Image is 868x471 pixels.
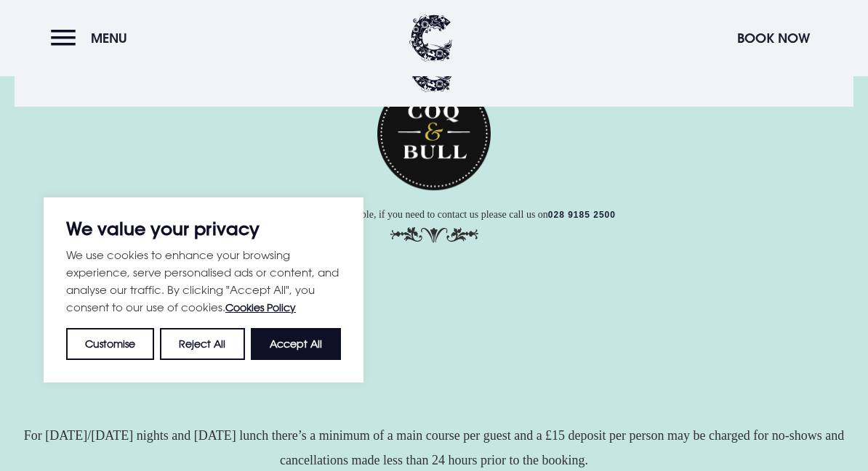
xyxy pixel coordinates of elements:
[145,298,230,329] button: Reject All
[29,167,349,352] div: We value your privacy
[52,189,326,207] p: We value your privacy
[52,298,140,329] button: Customise
[211,271,281,283] a: Cookies Policy
[91,30,127,46] span: Menu
[52,216,326,286] p: We use cookies to enhance your browsing experience, serve personalised ads or content, and analys...
[409,15,453,62] img: Clandeboye Lodge
[701,22,788,54] button: Book Now
[236,298,326,329] button: Accept All
[51,22,134,54] button: Menu
[363,46,476,160] img: Coq & Bull
[730,22,817,54] button: Book Now
[534,179,601,189] a: 028 9185 2500
[395,15,438,62] img: Clandeboye Lodge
